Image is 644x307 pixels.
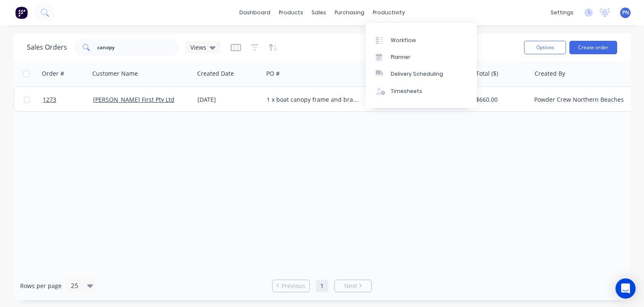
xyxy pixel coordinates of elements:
div: Workflow [391,37,416,44]
div: $660.00 [476,95,525,104]
div: Created Date [197,69,234,78]
h1: Sales Orders [27,43,67,51]
div: Delivery Scheduling [391,70,443,78]
a: Planner [366,49,477,66]
span: 1273 [43,95,56,104]
div: products [275,6,307,19]
a: Timesheets [366,83,477,100]
a: Page 1 is your current page [316,280,328,292]
button: Options [524,41,566,54]
a: Workflow [366,32,477,48]
a: dashboard [235,6,275,19]
div: settings [546,6,578,19]
input: Search... [97,39,179,56]
a: Previous page [273,282,309,290]
span: Views [190,43,206,52]
div: Open Intercom Messenger [615,278,636,299]
div: Timesheets [391,87,422,95]
div: Total ($) [476,69,498,78]
span: Next [344,282,357,290]
div: [DATE] [197,95,260,104]
div: Powder Crew Northern Beaches [534,95,627,104]
div: PO # [266,69,280,78]
span: Previous [281,282,305,290]
span: Rows per page [20,282,62,290]
div: sales [307,6,330,19]
a: Delivery Scheduling [366,66,477,82]
span: PN [622,9,629,16]
div: Customer Name [92,69,138,78]
div: 1 x boat canopy frame and bracket [267,95,360,104]
div: Planner [391,53,410,61]
a: 1273 [43,87,93,112]
ul: Pagination [269,280,375,292]
a: [PERSON_NAME] First Pty Ltd [93,95,174,103]
div: Order # [42,69,64,78]
div: Created By [535,69,565,78]
div: productivity [369,6,409,19]
div: purchasing [330,6,369,19]
button: Create order [569,41,617,54]
img: Factory [15,6,28,19]
a: Next page [335,282,371,290]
